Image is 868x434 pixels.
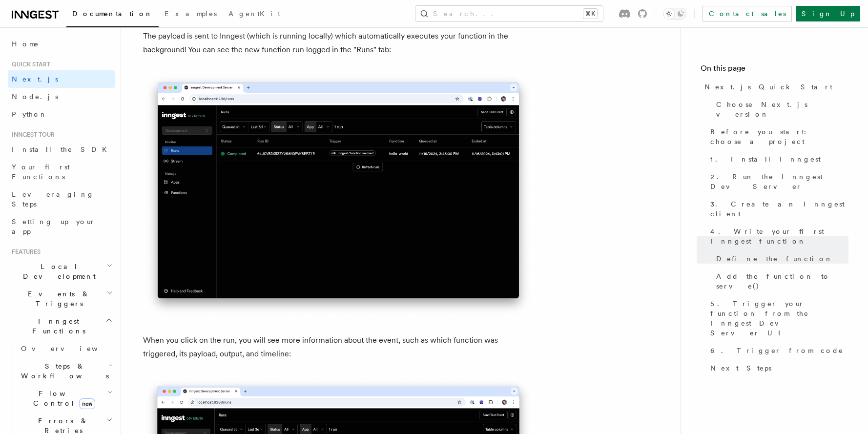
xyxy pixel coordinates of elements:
[706,359,848,377] a: Next Steps
[17,389,107,408] span: Flow Control
[8,105,115,123] a: Python
[706,195,848,223] a: 3. Create an Inngest client
[706,123,848,150] a: Before you start: choose a project
[712,268,848,295] a: Add the function to serve()
[583,9,597,19] kbd: ⌘K
[703,6,792,21] a: Contact sales
[706,342,848,359] a: 6. Trigger from code
[159,3,223,26] a: Examples
[12,218,96,235] span: Setting up your app
[8,289,106,309] span: Events & Triggers
[17,357,115,385] button: Steps & Workflows
[66,3,159,27] a: Documentation
[12,75,58,83] span: Next.js
[8,316,105,336] span: Inngest Functions
[228,10,280,18] span: AgentKit
[12,163,70,181] span: Your first Functions
[8,70,115,88] a: Next.js
[716,100,848,119] span: Choose Next.js version
[8,141,115,158] a: Install the SDK
[415,6,603,21] button: Search...⌘K
[706,168,848,195] a: 2. Run the Inngest Dev Server
[8,213,115,240] a: Setting up your app
[8,312,115,340] button: Inngest Functions
[223,3,286,26] a: AgentKit
[17,340,115,357] a: Overview
[8,258,115,285] button: Local Development
[701,78,848,96] a: Next.js Quick Start
[8,88,115,105] a: Node.js
[710,172,848,191] span: 2. Run the Inngest Dev Server
[796,6,860,21] a: Sign Up
[8,131,55,139] span: Inngest tour
[8,35,115,53] a: Home
[12,39,39,49] span: Home
[17,361,109,381] span: Steps & Workflows
[706,150,848,168] a: 1. Install Inngest
[165,10,217,18] span: Examples
[8,248,41,256] span: Features
[710,227,848,246] span: 4. Write your first Inngest function
[143,72,534,318] img: Inngest Dev Server web interface's runs tab with a single completed run displayed
[143,333,534,361] p: When you click on the run, you will see more information about the event, such as which function ...
[701,62,848,78] h4: On this page
[12,190,94,208] span: Leveraging Steps
[72,10,153,18] span: Documentation
[12,93,58,101] span: Node.js
[706,295,848,342] a: 5. Trigger your function from the Inngest Dev Server UI
[8,158,115,186] a: Your first Functions
[712,96,848,123] a: Choose Next.js version
[12,110,47,118] span: Python
[710,199,848,219] span: 3. Create an Inngest client
[716,254,833,264] span: Define the function
[710,346,844,355] span: 6. Trigger from code
[8,285,115,312] button: Events & Triggers
[706,223,848,250] a: 4. Write your first Inngest function
[21,345,122,352] span: Overview
[663,8,686,20] button: Toggle dark mode
[8,186,115,213] a: Leveraging Steps
[8,61,50,68] span: Quick start
[710,154,821,164] span: 1. Install Inngest
[8,262,106,281] span: Local Development
[710,127,848,146] span: Before you start: choose a project
[710,299,848,338] span: 5. Trigger your function from the Inngest Dev Server UI
[17,385,115,412] button: Flow Controlnew
[710,363,771,373] span: Next Steps
[712,250,848,268] a: Define the function
[143,29,534,57] p: The payload is sent to Inngest (which is running locally) which automatically executes your funct...
[704,82,832,92] span: Next.js Quick Start
[12,145,113,153] span: Install the SDK
[79,398,95,409] span: new
[716,271,848,291] span: Add the function to serve()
